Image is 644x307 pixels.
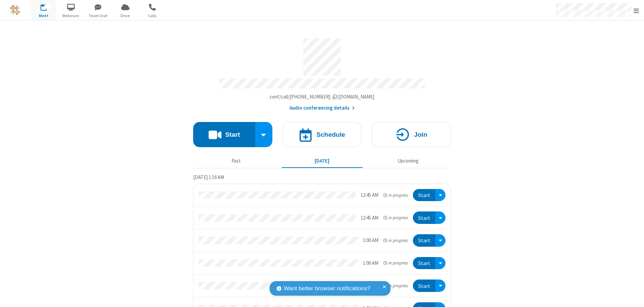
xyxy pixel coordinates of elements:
[361,214,378,222] div: 12:45 AM
[383,237,408,244] em: in progress
[413,189,435,201] button: Start
[58,13,84,19] span: Webinars
[196,155,277,167] button: Past
[10,5,20,15] img: QA Selenium DO NOT DELETE OR CHANGE
[413,234,435,247] button: Start
[383,260,408,266] em: in progress
[282,155,363,167] button: [DATE]
[193,174,224,180] span: [DATE] 1:16 AM
[225,131,240,138] h4: Start
[435,189,445,201] div: Open menu
[316,131,345,138] h4: Schedule
[289,104,355,112] button: Audio conferencing details
[270,93,375,101] button: Copy my meeting room linkCopy my meeting room link
[284,284,370,293] span: Want better browser notifications?
[413,280,435,292] button: Start
[140,13,165,19] span: Calls
[372,122,451,147] button: Join
[363,237,378,244] div: 1:00 AM
[31,13,56,19] span: Meet
[435,234,445,247] div: Open menu
[435,280,445,292] div: Open menu
[361,191,378,199] div: 12:45 AM
[413,211,435,224] button: Start
[193,33,451,112] section: Account details
[255,122,273,147] div: Start conference options
[368,155,448,167] button: Upcoming
[363,259,378,267] div: 1:00 AM
[435,211,445,224] div: Open menu
[383,283,408,289] em: in progress
[435,257,445,269] div: Open menu
[383,192,408,198] em: in progress
[86,13,111,19] span: Team Chat
[44,4,50,9] div: 13
[193,122,255,147] button: Start
[270,94,375,100] span: Copy my meeting room link
[282,122,362,147] button: Schedule
[413,257,435,269] button: Start
[414,131,427,138] h4: Join
[383,214,408,221] em: in progress
[113,13,138,19] span: Drive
